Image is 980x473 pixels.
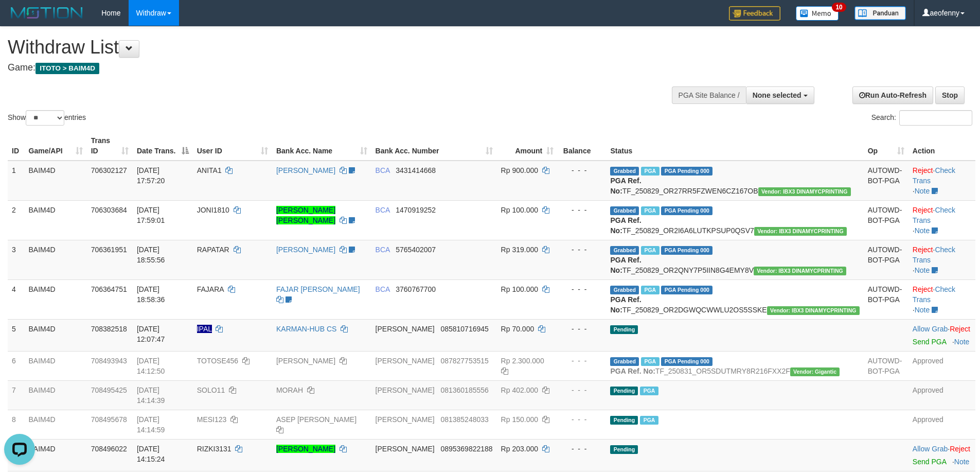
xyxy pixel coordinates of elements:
[8,5,86,21] img: MOTION_logo.png
[899,110,972,126] input: Search:
[641,167,659,176] span: Marked by aeoyuva
[913,325,950,333] span: ·
[25,410,87,439] td: BAIM4D
[137,325,165,343] span: [DATE] 12:07:47
[91,206,127,214] span: 706303684
[91,325,127,333] span: 708382518
[376,206,390,214] span: BCA
[501,386,538,394] span: Rp 402.000
[661,206,712,215] span: PGA Pending
[396,206,436,214] span: Copy 1470919252 to clipboard
[8,200,25,240] td: 2
[137,285,165,304] span: [DATE] 18:58:36
[25,351,87,380] td: BAIM4D
[91,386,127,394] span: 708495425
[796,6,839,21] img: Button%20Memo.svg
[8,279,25,319] td: 4
[25,279,87,319] td: BAIM4D
[376,386,435,394] span: [PERSON_NAME]
[610,325,638,334] span: Pending
[915,187,930,195] a: Note
[610,286,639,294] span: Grabbed
[640,416,658,425] span: Marked by aeoriva
[754,227,847,236] span: Vendor URL: https://order2.1velocity.biz
[913,166,955,185] a: Check Trans
[91,246,127,254] span: 706361951
[908,279,975,319] td: · ·
[440,386,488,394] span: Copy 081360185556 to clipboard
[137,166,165,185] span: [DATE] 17:57:20
[440,445,492,453] span: Copy 0895369822188 to clipboard
[562,284,602,294] div: - - -
[562,324,602,334] div: - - -
[91,357,127,365] span: 708493943
[497,131,558,161] th: Amount: activate to sort column ascending
[661,286,712,294] span: PGA Pending
[913,206,933,214] a: Reject
[91,285,127,293] span: 706364751
[137,445,165,463] span: [DATE] 14:15:24
[396,246,436,254] span: Copy 5765402007 to clipboard
[501,246,538,254] span: Rp 319.000
[440,415,488,424] span: Copy 081385248033 to clipboard
[913,445,948,453] a: Allow Grab
[954,338,970,346] a: Note
[562,385,602,395] div: - - -
[501,285,538,293] span: Rp 100.000
[8,110,86,126] label: Show entries
[396,285,436,293] span: Copy 3760767700 to clipboard
[908,380,975,410] td: Approved
[272,131,371,161] th: Bank Acc. Name: activate to sort column ascending
[276,166,335,174] a: [PERSON_NAME]
[640,387,658,395] span: Marked by aeoriva
[852,86,933,104] a: Run Auto-Refresh
[376,246,390,254] span: BCA
[8,410,25,439] td: 8
[276,325,336,333] a: KARMAN-HUB CS
[610,177,641,195] b: PGA Ref. No:
[396,166,436,174] span: Copy 3431414668 to clipboard
[758,187,851,196] span: Vendor URL: https://order2.1velocity.biz
[501,206,538,214] span: Rp 100.000
[672,86,746,104] div: PGA Site Balance /
[501,415,538,424] span: Rp 150.000
[440,357,488,365] span: Copy 087827753515 to clipboard
[87,131,133,161] th: Trans ID: activate to sort column ascending
[913,325,948,333] a: Allow Grab
[376,166,390,174] span: BCA
[197,246,229,254] span: RAPATAR
[137,246,165,264] span: [DATE] 18:55:56
[610,295,641,314] b: PGA Ref. No:
[610,367,655,375] b: PGA Ref. No:
[91,415,127,424] span: 708495678
[606,161,863,201] td: TF_250829_OR27RR5FZWEN6CZ167OB
[871,110,972,126] label: Search:
[915,226,930,235] a: Note
[501,166,538,174] span: Rp 900.000
[133,131,193,161] th: Date Trans.: activate to sort column descending
[610,387,638,395] span: Pending
[641,206,659,215] span: Marked by aeoyuva
[501,325,534,333] span: Rp 70.000
[562,356,602,366] div: - - -
[606,200,863,240] td: TF_250829_OR2I6A6LUTKPSUP0QSV7
[661,167,712,176] span: PGA Pending
[26,110,64,126] select: Showentries
[854,6,906,20] img: panduan.png
[562,444,602,454] div: - - -
[276,206,335,224] a: [PERSON_NAME] [PERSON_NAME]
[137,386,165,405] span: [DATE] 14:14:39
[950,325,970,333] a: Reject
[864,131,908,161] th: Op: activate to sort column ascending
[197,166,222,174] span: ANITA1
[913,285,933,293] a: Reject
[913,206,955,224] a: Check Trans
[746,86,814,104] button: None selected
[913,246,933,254] a: Reject
[8,161,25,201] td: 1
[376,445,435,453] span: [PERSON_NAME]
[610,357,639,366] span: Grabbed
[8,63,643,73] h4: Game:
[610,216,641,235] b: PGA Ref. No:
[137,415,165,434] span: [DATE] 14:14:59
